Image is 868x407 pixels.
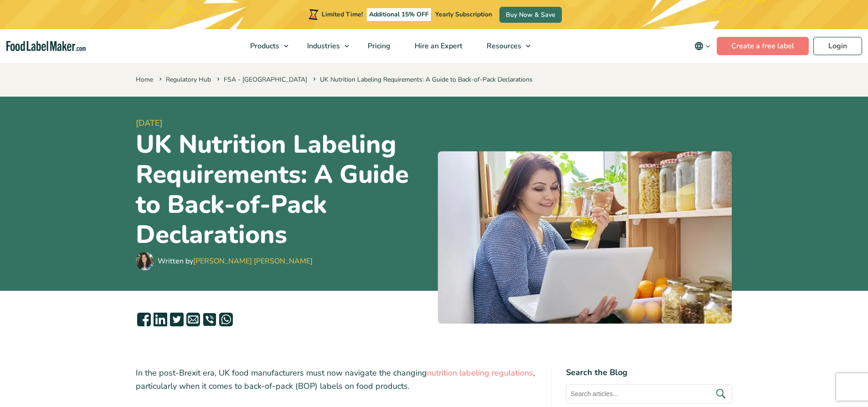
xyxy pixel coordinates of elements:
span: Limited Time! [322,10,363,19]
a: Hire an Expert [403,29,473,63]
h4: Search the Blog [566,366,732,379]
a: Products [238,29,293,63]
a: Buy Now & Save [499,7,562,23]
img: Maria Abi Hanna - Food Label Maker [136,252,154,270]
span: Pricing [365,41,391,51]
p: In the post-Brexit era, UK food manufacturers must now navigate the changing , particularly when ... [136,366,537,393]
a: Login [813,37,862,55]
span: Hire an Expert [412,41,463,51]
input: Search articles... [566,384,732,403]
h1: UK Nutrition Labeling Requirements: A Guide to Back-of-Pack Declarations [136,129,431,250]
a: Home [136,75,153,84]
span: Yearly Subscription [435,10,492,19]
span: Industries [304,41,341,51]
a: nutrition labeling regulations [427,367,533,378]
a: Resources [475,29,535,63]
a: FSA - [GEOGRAPHIC_DATA] [224,75,307,84]
span: [DATE] [136,117,431,129]
span: UK Nutrition Labeling Requirements: A Guide to Back-of-Pack Declarations [311,75,533,84]
a: [PERSON_NAME] [PERSON_NAME] [193,256,313,266]
div: Written by [158,256,313,267]
a: Create a free label [717,37,809,55]
span: Additional 15% OFF [367,8,431,21]
span: Products [247,41,280,51]
a: Pricing [356,29,401,63]
a: Regulatory Hub [166,75,211,84]
span: Resources [484,41,522,51]
a: Industries [295,29,354,63]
